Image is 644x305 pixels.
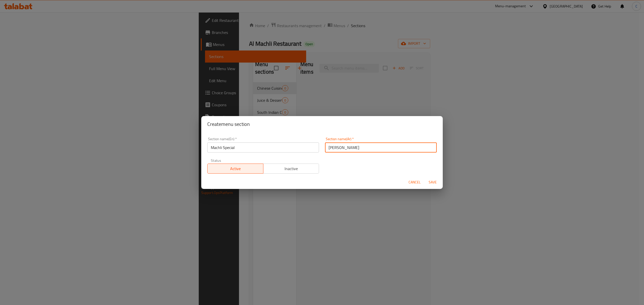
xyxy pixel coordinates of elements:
span: Save [427,179,439,185]
span: Inactive [265,165,317,172]
input: Please enter section name(en) [207,142,319,152]
input: Please enter section name(ar) [325,142,437,152]
button: Cancel [407,178,423,187]
h2: Create menu section [207,120,437,128]
button: Active [207,164,263,174]
button: Save [425,178,441,187]
span: Cancel [409,179,421,185]
button: Inactive [263,164,319,174]
span: Active [210,165,261,172]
